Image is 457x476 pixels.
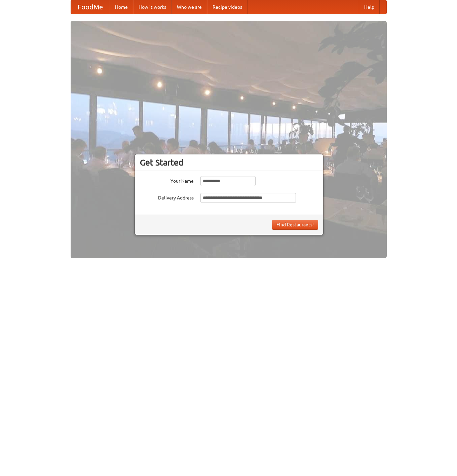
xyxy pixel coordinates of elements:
a: Help [359,0,380,14]
button: Find Restaurants! [272,220,318,230]
a: Recipe videos [207,0,247,14]
label: Delivery Address [140,193,194,201]
a: Who we are [172,0,207,14]
a: FoodMe [71,0,110,14]
h3: Get Started [140,157,318,168]
label: Your Name [140,176,194,184]
a: Home [110,0,133,14]
a: How it works [133,0,172,14]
